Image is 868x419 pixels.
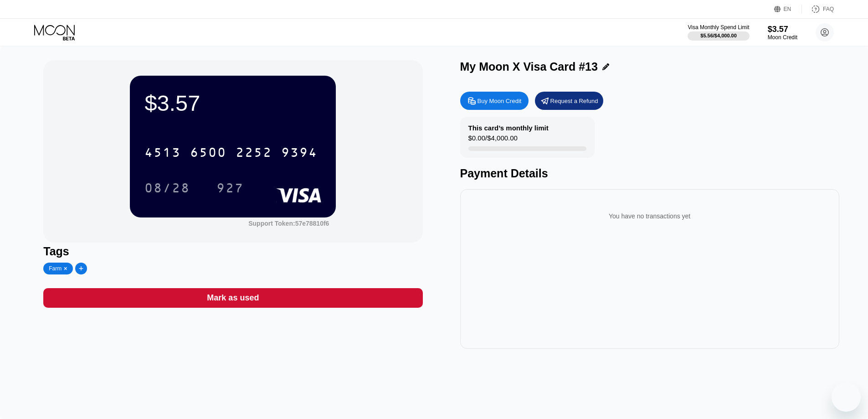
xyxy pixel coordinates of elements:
div: Visa Monthly Spend Limit$5.56/$4,000.00 [688,24,749,41]
div: FAQ [823,6,834,12]
div: $3.57Moon Credit [768,25,797,41]
div: 4513 [144,146,181,161]
div: EN [774,5,802,14]
div: Support Token:57e78810f6 [248,220,329,227]
iframe: Кнопка запуска окна обмена сообщениями [832,383,861,412]
div: 927 [216,182,244,197]
div: Mark as used [43,288,422,308]
div: 08/28 [144,182,190,197]
div: $3.57 [144,90,321,116]
div: 4513650022529394 [139,141,323,164]
div: 927 [210,176,251,199]
div: Support Token: 57e78810f6 [248,220,329,227]
div: Moon Credit [768,34,797,41]
div: 9394 [281,146,318,161]
div: Tags [43,245,422,258]
div: Mark as used [207,293,259,303]
div: Request a Refund [535,92,603,110]
div: 6500 [190,146,226,161]
div: This card’s monthly limit [468,124,549,132]
div: Request a Refund [550,97,598,105]
div: FAQ [802,5,834,14]
div: $0.00 / $4,000.00 [468,134,518,146]
div: Visa Monthly Spend Limit [688,24,749,31]
div: $5.56 / $4,000.00 [700,33,737,38]
div: Farm [49,265,62,272]
div: Buy Moon Credit [478,97,522,105]
div: My Moon X Visa Card #13 [460,60,598,73]
div: 2252 [236,146,272,161]
div: Payment Details [460,167,839,180]
div: EN [784,6,791,12]
div: 08/28 [138,176,197,199]
div: Buy Moon Credit [460,92,529,110]
div: $3.57 [768,25,797,34]
div: You have no transactions yet [467,203,832,229]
